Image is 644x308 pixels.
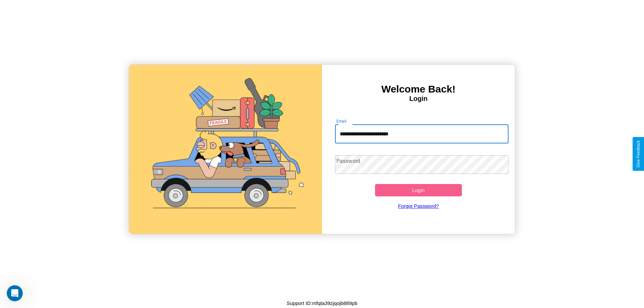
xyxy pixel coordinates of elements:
[322,83,515,95] h3: Welcome Back!
[287,299,358,308] p: Support ID: mfqta39zjqojb889pb
[129,65,322,234] img: gif
[7,285,23,301] iframe: Intercom live chat
[332,196,505,215] a: Forgot Password?
[322,95,515,103] h4: Login
[375,184,462,196] button: Login
[636,140,641,168] div: Give Feedback
[336,118,347,124] label: Email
